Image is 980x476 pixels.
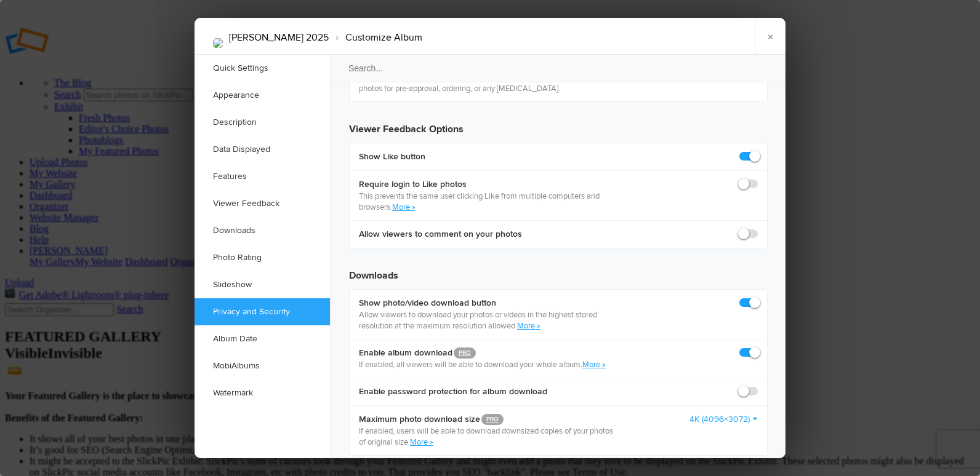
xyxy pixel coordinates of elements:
a: PRO [454,347,476,359]
a: More » [410,437,433,447]
b: Show Like button [359,151,425,163]
a: Features [195,163,330,190]
img: 20250912_CN_VB_Tournament_(2).jpg [213,38,223,48]
b: Enable password protection for album download [359,386,547,398]
a: More » [582,360,606,370]
b: Enable album download [359,347,606,359]
input: Search... [329,54,787,82]
b: Show photo/video download button [359,297,618,309]
p: Allow viewers to download your photos or videos in the highest stored resolution at the maximum r... [359,309,618,331]
a: × [755,18,785,55]
b: Maximum photo download size [359,413,618,426]
a: Privacy and Security [195,298,330,325]
a: MobiAlbums [195,352,330,379]
a: Album Date [195,325,330,352]
li: [PERSON_NAME] 2025 [229,27,329,48]
p: If enabled, all viewers will be able to download your whole album. [359,359,606,370]
a: More » [392,202,416,212]
h3: Viewer Feedback Options [349,112,768,137]
a: PRO [481,414,504,425]
a: Data Displayed [195,136,330,163]
a: Quick Settings [195,55,330,82]
p: This prevents the same user clicking Like from multiple computers and browsers. [359,191,618,213]
a: Appearance [195,82,330,109]
h3: Downloads [349,258,768,283]
b: Allow viewers to comment on your photos [359,228,522,240]
a: 4K (4096×3072) [689,413,758,426]
a: Downloads [195,217,330,244]
a: Description [195,109,330,136]
p: If enabled, users will be able to download downsized copies of your photos of original size. [359,426,618,448]
b: Require login to Like photos [359,178,618,191]
a: Photo Rating [195,244,330,271]
li: Customize Album [329,27,422,48]
p: Most often used for proofs, this button enables a client to manually select photos for pre-approv... [359,72,618,94]
a: More » [517,321,540,331]
a: Slideshow [195,271,330,298]
a: Watermark [195,379,330,407]
a: Viewer Feedback [195,190,330,217]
